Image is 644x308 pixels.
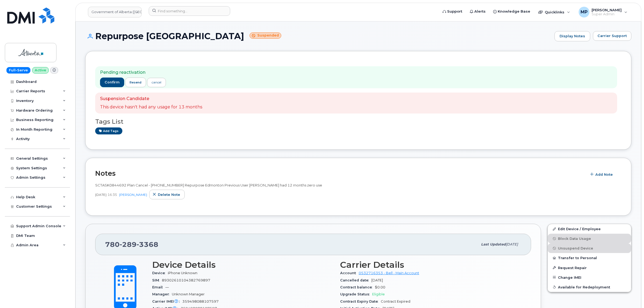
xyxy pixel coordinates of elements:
[100,104,202,110] p: This device hasn't had any usage for 13 months
[548,243,631,253] button: Unsuspend Device
[105,80,120,85] span: confirm
[250,32,281,39] small: Suspended
[375,285,385,289] span: $0.00
[100,96,202,102] p: Suspension Candidate
[165,285,169,289] span: —
[149,190,185,199] button: Delete note
[85,31,552,41] h1: Repurpose [GEOGRAPHIC_DATA]
[95,118,621,125] h3: Tags List
[371,278,383,282] span: [DATE]
[152,292,172,296] span: Manager
[105,240,158,248] span: 780
[158,192,180,197] span: Delete note
[340,260,522,270] h3: Carrier Details
[381,299,410,303] span: Contract Expired
[548,224,631,234] a: Edit Device / Employee
[147,78,166,87] a: cancel
[130,80,141,85] span: resend
[587,170,617,179] button: Add Note
[152,285,165,289] span: Email
[548,234,631,243] button: Block Data Usage
[95,192,106,197] span: [DATE]
[340,299,381,303] span: Contract Expiry Date
[548,263,631,273] button: Request Repair
[172,292,205,296] span: Unknown Manager
[554,31,590,41] a: Display Notes
[595,172,613,177] span: Add Note
[119,193,147,197] a: [PERSON_NAME]
[340,285,375,289] span: Contract balance
[340,271,359,275] span: Account
[137,240,158,248] span: 3368
[548,273,631,282] button: Change IMEI
[95,127,122,134] a: Add tags
[340,292,372,296] span: Upgrade Status
[162,278,210,282] span: 89302610104382769897
[108,192,117,197] span: 16:35
[100,69,166,76] p: Pending reactivation
[340,278,371,282] span: Cancelled date
[152,80,161,85] div: cancel
[100,78,124,87] button: confirm
[182,299,219,303] span: 359498088107597
[95,183,322,187] span: SCTASK0844692 Plan Cancel - [PHONE_NUMBER] Repurpose Edmonton Previous User [PERSON_NAME] had 12 ...
[120,240,137,248] span: 289
[359,271,419,275] a: 0532716353 - Bell - Main Account
[597,33,627,38] span: Carrier Support
[481,242,506,246] span: Last updated
[168,271,197,275] span: iPhone Unknown
[548,282,631,292] button: Available for Redeployment
[593,31,631,41] button: Carrier Support
[372,292,385,296] span: Eligible
[548,253,631,263] button: Transfer to Personal
[506,242,518,246] span: [DATE]
[125,78,146,87] button: resend
[558,285,610,289] span: Available for Redeployment
[95,169,584,177] h2: Notes
[152,299,182,303] span: Carrier IMEI
[558,246,593,250] span: Unsuspend Device
[152,278,162,282] span: SIM
[152,260,334,270] h3: Device Details
[152,271,168,275] span: Device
